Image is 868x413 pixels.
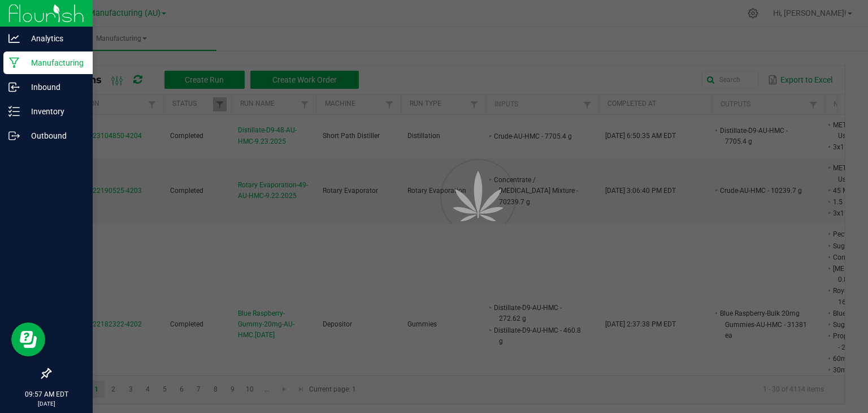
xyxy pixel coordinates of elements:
inline-svg: Inventory [8,106,20,117]
p: Outbound [20,129,88,143]
p: Analytics [20,32,88,45]
inline-svg: Analytics [8,33,20,44]
p: Inbound [20,80,88,94]
inline-svg: Outbound [8,130,20,141]
p: Manufacturing [20,56,88,70]
p: [DATE] [5,399,88,408]
inline-svg: Manufacturing [8,57,20,68]
iframe: Resource center [11,322,45,356]
inline-svg: Inbound [8,81,20,93]
p: Inventory [20,105,88,118]
p: 09:57 AM EDT [5,389,88,399]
